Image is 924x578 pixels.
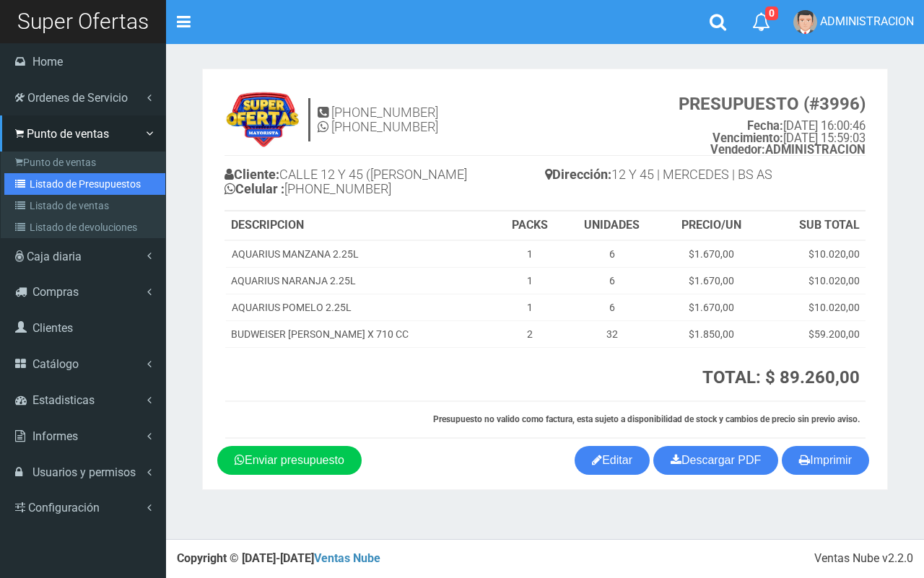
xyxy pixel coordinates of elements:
a: Descargar PDF [653,446,778,475]
td: 32 [564,321,660,348]
strong: PRESUPUESTO (#3996) [679,94,866,114]
th: DESCRIPCION [225,211,496,240]
b: ADMINISTRACION [710,143,866,157]
span: Usuarios y permisos [32,465,136,479]
h4: CALLE 12 Y 45 ([PERSON_NAME] [PHONE_NUMBER] [225,164,545,203]
span: Super Ofertas [17,9,149,34]
strong: Fecha: [747,119,783,133]
b: Celular : [225,181,284,196]
div: Ventas Nube v2.2.0 [814,551,913,567]
span: Informes [32,429,78,443]
span: Home [32,55,63,69]
td: 6 [564,294,660,321]
td: 1 [496,268,564,294]
a: Listado de devoluciones [4,216,165,238]
b: Cliente: [225,167,279,182]
td: 6 [564,268,660,294]
strong: Copyright © [DATE]-[DATE] [177,551,380,565]
span: 0 [765,6,778,20]
a: Ventas Nube [314,551,380,565]
span: Estadisticas [32,393,95,407]
img: 9k= [225,91,301,149]
a: Listado de Presupuestos [4,173,165,195]
th: PACKS [496,211,564,240]
td: $1.850,00 [660,321,762,348]
td: 1 [496,294,564,321]
span: Punto de ventas [27,127,109,141]
span: Caja diaria [27,250,82,263]
td: AQUARIUS POMELO 2.25L [225,294,496,321]
td: AQUARIUS NARANJA 2.25L [225,268,496,294]
h4: [PHONE_NUMBER] [PHONE_NUMBER] [318,105,438,134]
a: Punto de ventas [4,152,165,173]
th: SUB TOTAL [762,211,866,240]
a: Editar [575,446,650,475]
button: Imprimir [782,446,869,475]
td: $1.670,00 [660,294,762,321]
span: Catálogo [32,357,79,371]
td: $10.020,00 [762,294,866,321]
td: $10.020,00 [762,268,866,294]
b: Dirección: [545,167,611,182]
h4: 12 Y 45 | MERCEDES | BS AS [545,164,866,189]
td: BUDWEISER [PERSON_NAME] X 710 CC [225,321,496,348]
th: UNIDADES [564,211,660,240]
td: $10.020,00 [762,240,866,268]
strong: Vendedor: [710,143,765,157]
a: Listado de ventas [4,195,165,216]
td: 1 [496,240,564,268]
span: ADMINISTRACION [820,14,914,28]
strong: Presupuesto no valido como factura, esta sujeto a disponibilidad de stock y cambios de precio sin... [433,414,860,424]
strong: Vencimiento: [712,131,783,145]
small: [DATE] 16:00:46 [DATE] 15:59:03 [679,95,866,157]
span: Compras [32,285,79,299]
td: AQUARIUS MANZANA 2.25L [225,240,496,268]
strong: TOTAL: $ 89.260,00 [702,367,860,387]
td: $59.200,00 [762,321,866,348]
img: User Image [793,10,817,34]
td: 6 [564,240,660,268]
span: Ordenes de Servicio [27,91,128,105]
td: 2 [496,321,564,348]
th: PRECIO/UN [660,211,762,240]
span: Configuración [28,501,100,514]
td: $1.670,00 [660,240,762,268]
span: Enviar presupuesto [245,454,344,466]
td: $1.670,00 [660,268,762,294]
a: Enviar presupuesto [217,446,362,475]
span: Clientes [32,321,73,335]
